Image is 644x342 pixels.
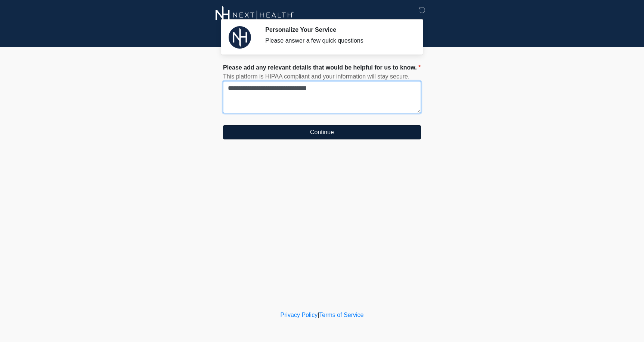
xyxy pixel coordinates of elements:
div: Please answer a few quick questions [265,36,410,45]
div: This platform is HIPAA compliant and your information will stay secure. [223,72,421,81]
button: Continue [223,125,421,139]
a: Terms of Service [319,312,363,318]
label: Please add any relevant details that would be helpful for us to know. [223,63,421,72]
a: Privacy Policy [281,312,318,318]
img: Next Beauty Logo [216,6,294,24]
img: Agent Avatar [229,26,251,49]
a: | [318,312,319,318]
